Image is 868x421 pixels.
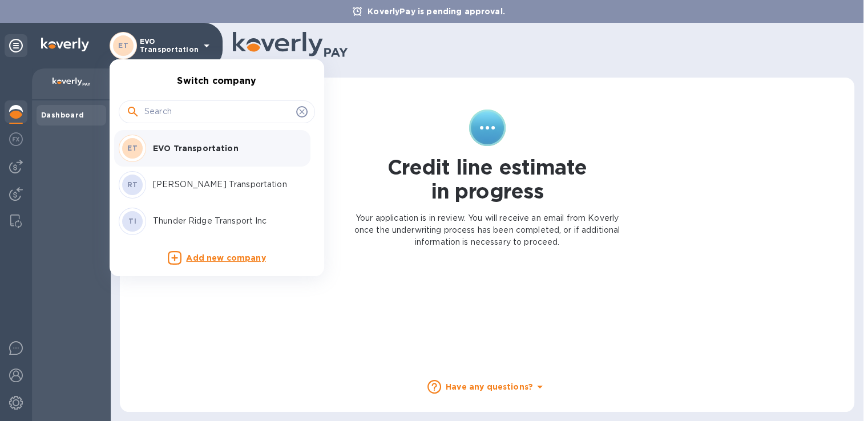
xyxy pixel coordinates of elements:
[144,103,292,120] input: Search
[186,252,265,265] p: Add new company
[128,217,136,225] b: TI
[153,179,297,191] p: [PERSON_NAME] Transportation
[127,180,138,189] b: RT
[153,143,297,154] p: EVO Transportation
[153,215,297,227] p: Thunder Ridge Transport Inc
[127,144,138,152] b: ET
